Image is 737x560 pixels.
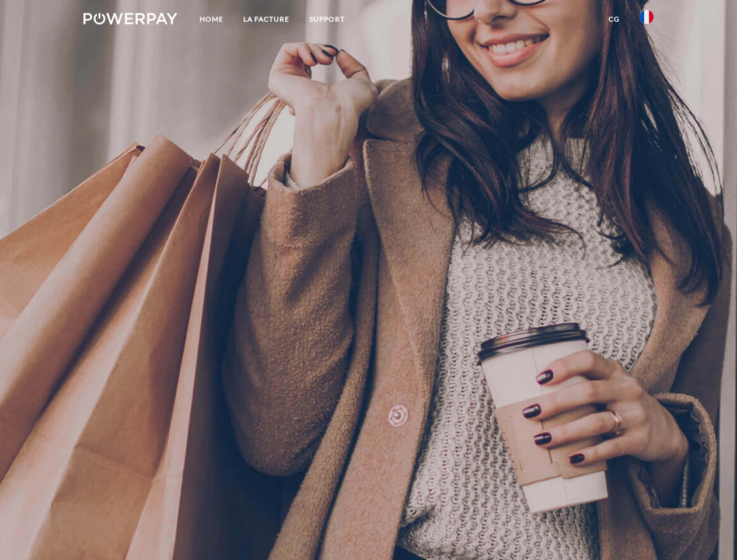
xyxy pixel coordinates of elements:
[640,10,654,24] img: fr
[599,9,630,30] a: CG
[233,9,299,30] a: LA FACTURE
[299,9,355,30] a: Support
[190,9,233,30] a: Home
[83,13,177,24] img: logo-powerpay-white.svg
